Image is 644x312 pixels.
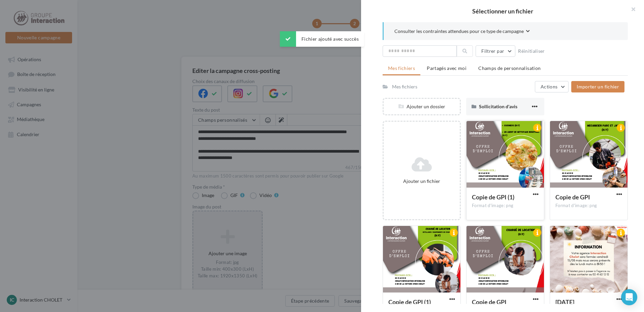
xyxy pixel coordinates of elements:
[388,65,415,71] span: Mes fichiers
[394,28,530,36] button: Consulter les contraintes attendues pour ce type de campagne
[388,298,431,306] span: Copie de GPI (1)
[479,104,517,109] span: Sollicitation d'avis
[392,83,417,90] div: Mes fichiers
[478,65,541,71] span: Champs de personnalisation
[472,298,507,306] span: Copie de GPI
[427,65,466,71] span: Partagés avec moi
[555,298,574,306] span: ASSOMPTION
[621,289,637,305] div: Open Intercom Messenger
[535,81,569,92] button: Actions
[476,45,515,57] button: Filtrer par
[541,84,557,89] span: Actions
[386,178,457,185] div: Ajouter un fichier
[571,81,624,92] button: Importer un fichier
[577,84,619,89] span: Importer un fichier
[472,193,514,201] span: Copie de GPI (1)
[472,203,539,209] div: Format d'image: png
[384,103,460,110] div: Ajouter un dossier
[555,193,590,201] span: Copie de GPI
[372,8,633,14] h2: Sélectionner un fichier
[555,203,622,209] div: Format d'image: png
[280,31,364,47] div: Fichier ajouté avec succès
[394,28,524,35] span: Consulter les contraintes attendues pour ce type de campagne
[515,47,548,55] button: Réinitialiser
